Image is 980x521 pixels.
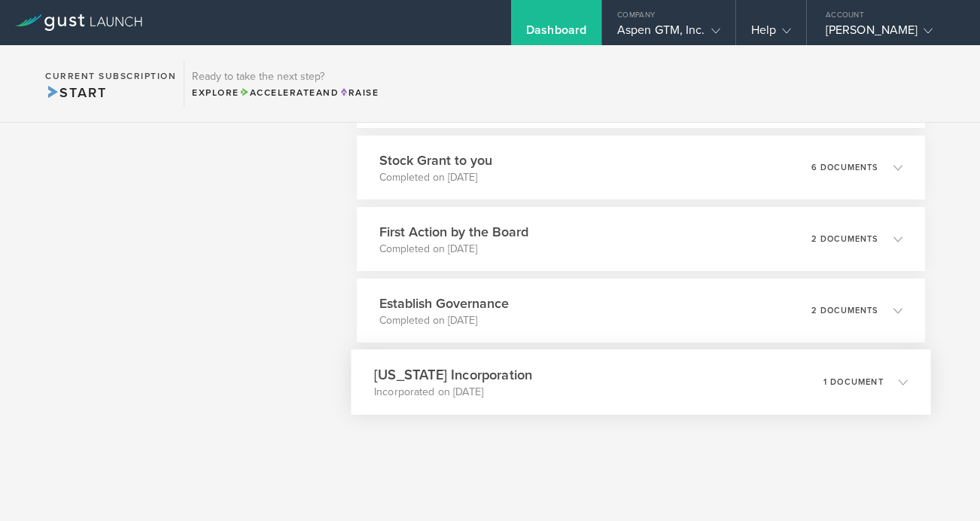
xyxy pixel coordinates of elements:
[379,170,492,185] p: Completed on [DATE]
[374,385,532,400] p: Incorporated on [DATE]
[379,151,492,170] h3: Stock Grant to you
[826,23,954,45] div: [PERSON_NAME]
[905,449,980,521] iframe: Chat Widget
[617,23,720,45] div: Aspen GTM, Inc.
[374,364,532,385] h3: [US_STATE] Incorporation
[192,86,379,99] div: Explore
[526,23,586,45] div: Dashboard
[379,222,528,242] h3: First Action by the Board
[339,87,379,98] span: Raise
[192,72,379,82] h3: Ready to take the next step?
[239,87,339,98] span: and
[823,378,884,386] p: 1 document
[45,72,176,81] h2: Current Subscription
[379,242,528,257] p: Completed on [DATE]
[379,294,509,313] h3: Establish Governance
[811,306,878,315] p: 2 documents
[239,87,316,98] span: Accelerate
[751,23,791,45] div: Help
[811,163,878,172] p: 6 documents
[379,313,509,328] p: Completed on [DATE]
[45,84,106,101] span: Start
[184,60,386,107] div: Ready to take the next step?ExploreAccelerateandRaise
[811,235,878,243] p: 2 documents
